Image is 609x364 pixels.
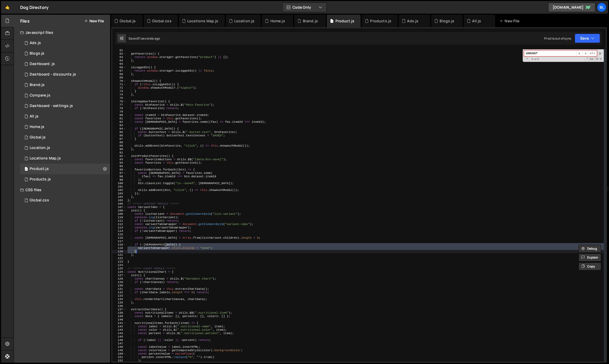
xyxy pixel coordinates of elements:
[112,79,126,83] div: 70
[112,175,126,178] div: 98
[112,154,126,158] div: 92
[20,90,110,101] div: 16220/44328.js
[30,51,44,56] div: Blogs.js
[112,332,126,335] div: 144
[112,134,126,137] div: 86
[112,52,126,56] div: 62
[370,18,391,24] div: Products.js
[582,50,588,56] span: ​
[112,185,126,189] div: 101
[112,86,126,90] div: 72
[270,18,285,24] div: Home.js
[112,247,126,250] div: 119
[112,291,126,294] div: 132
[112,264,126,267] div: 124
[112,284,126,287] div: 130
[30,62,55,66] div: Dashboard .js
[20,153,110,164] div: 16220/43680.js
[112,202,126,206] div: 106
[112,352,126,356] div: 150
[499,18,521,24] div: New File
[112,172,126,175] div: 97
[440,18,454,24] div: Blogs.js
[112,97,126,100] div: 75
[584,57,589,61] span: RegExp Search
[20,48,110,59] div: 16220/44321.js
[14,185,110,195] div: CSS files
[112,117,126,120] div: 81
[20,4,49,10] div: Dog Directory
[112,339,126,342] div: 146
[112,83,126,86] div: 71
[112,168,126,172] div: 96
[112,267,126,270] div: 125
[112,56,126,59] div: 63
[544,36,571,41] div: Prod is out of sync
[112,120,126,124] div: 82
[112,192,126,195] div: 103
[112,301,126,304] div: 135
[579,254,601,261] button: Explain
[112,345,126,349] div: 148
[20,195,110,206] div: 16220/43682.css
[25,167,28,172] span: 1
[112,144,126,148] div: 89
[112,250,126,253] div: 120
[30,114,39,119] div: All.js
[20,122,110,132] div: 16220/44319.js
[30,146,50,150] div: Location.js
[112,90,126,93] div: 73
[112,270,126,274] div: 126
[112,240,126,243] div: 117
[112,308,126,311] div: 137
[112,219,126,223] div: 111
[597,3,606,12] a: Bl
[112,318,126,322] div: 140
[112,127,126,131] div: 84
[112,158,126,161] div: 93
[112,148,126,151] div: 90
[575,34,600,43] button: Save
[112,335,126,339] div: 145
[20,69,110,80] div: 16220/46573.js
[524,50,576,56] input: Search for
[112,325,126,328] div: 142
[112,103,126,107] div: 77
[30,198,49,203] div: Global.css
[112,277,126,281] div: 128
[112,131,126,134] div: 85
[20,59,110,69] div: 16220/46559.js
[282,3,327,12] button: Code Only
[20,38,110,48] div: 16220/47090.js
[112,107,126,110] div: 78
[84,19,104,23] button: New File
[112,253,126,257] div: 121
[112,100,126,103] div: 76
[112,315,126,318] div: 139
[187,18,218,24] div: Locations Map.js
[112,189,126,192] div: 102
[112,141,126,144] div: 88
[112,257,126,260] div: 122
[112,199,126,202] div: 105
[129,36,160,41] div: Saved
[112,243,126,247] div: 118
[112,151,126,154] div: 91
[112,73,126,76] div: 68
[20,80,110,90] div: 16220/44394.js
[152,18,172,24] div: Global.css
[112,349,126,352] div: 149
[579,245,601,253] button: Debug
[548,3,595,12] a: [DOMAIN_NAME]
[30,83,45,87] div: Brand.js
[112,76,126,79] div: 69
[30,104,73,108] div: Dashboard - settings.js
[112,294,126,298] div: 133
[20,18,30,24] h2: Files
[112,124,126,127] div: 83
[112,66,126,69] div: 66
[112,281,126,284] div: 129
[30,156,61,161] div: Locations Map.js
[14,27,110,38] div: Javascript files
